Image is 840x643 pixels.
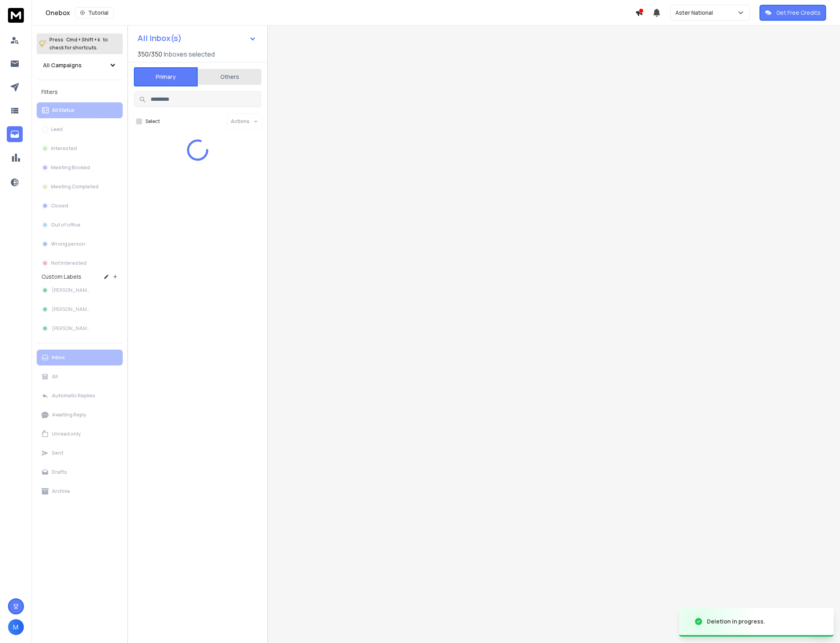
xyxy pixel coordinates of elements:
button: M [8,619,24,635]
span: Cmd + Shift + k [65,35,101,44]
h1: All Inbox(s) [137,34,182,42]
button: Primary [134,67,198,86]
p: Aster National [675,9,716,17]
label: Select [145,118,160,125]
p: Press to check for shortcuts. [49,36,108,52]
button: Tutorial [75,7,114,18]
h3: Custom Labels [41,273,81,281]
h3: Filters [37,86,123,98]
div: Onebox [45,7,635,18]
div: Deletion in progress. [707,618,765,625]
button: All Campaigns [37,57,123,73]
h1: All Campaigns [43,61,82,69]
p: Get Free Credits [776,9,820,17]
button: Get Free Credits [760,5,826,21]
h3: Inboxes selected [164,49,215,59]
span: 350 / 350 [137,49,162,59]
button: All Inbox(s) [131,30,263,46]
button: Others [198,68,261,86]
